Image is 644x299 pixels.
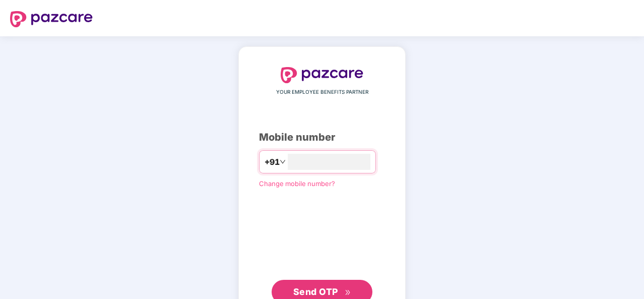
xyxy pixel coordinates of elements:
span: double-right [345,289,351,296]
span: +91 [265,156,280,168]
span: down [280,159,286,165]
img: logo [10,11,93,27]
img: logo [281,67,363,83]
div: Mobile number [259,130,385,145]
span: YOUR EMPLOYEE BENEFITS PARTNER [276,88,368,96]
span: Send OTP [293,286,338,297]
a: Change mobile number? [259,180,335,188]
